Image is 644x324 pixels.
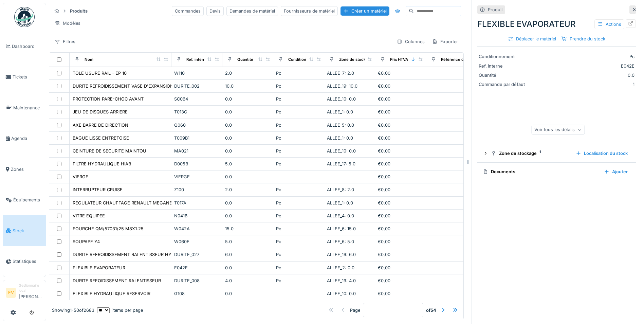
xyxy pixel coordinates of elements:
[3,246,46,277] a: Statistiques
[394,37,428,47] div: Colonnes
[378,174,423,180] div: €0,00
[276,70,321,76] div: Pc
[378,251,423,258] div: €0,00
[225,122,271,128] div: 0.0
[73,174,88,180] div: VIERGE
[378,186,423,193] div: €0,00
[327,278,356,283] span: ALLEE_19: 4.0
[186,57,208,62] div: Ref. interne
[327,71,354,76] span: ALLEE_7: 2.0
[479,72,530,78] div: Quantité
[174,148,220,154] div: MA021
[532,81,634,88] div: 1
[13,197,43,203] span: Équipements
[19,283,43,303] li: [PERSON_NAME]
[378,226,423,232] div: €0,00
[532,72,634,78] div: 0.0
[3,31,46,62] a: Dashboard
[52,18,84,28] div: Modèles
[276,148,321,154] div: Pc
[52,307,94,313] div: Showing 1 - 50 of 2683
[14,7,35,27] img: Badge_color-CXgf-gQk.svg
[327,213,354,218] span: ALLEE_4: 0.0
[225,135,271,141] div: 0.0
[172,6,204,16] div: Commandes
[73,161,131,167] div: FILTRE HYDRAULIQUE HIAB
[276,109,321,115] div: Pc
[225,186,271,193] div: 2.0
[327,148,356,154] span: ALLEE_10: 0.0
[276,277,321,284] div: Pc
[174,186,220,193] div: Z100
[327,265,354,270] span: ALLEE_2: 0.0
[276,96,321,102] div: Pc
[73,109,128,115] div: JEU DE DISQUES ARRIERE
[341,6,389,16] div: Créer un matériel
[73,96,144,102] div: PROTECTION PARE-CHOC AVANT
[505,34,559,43] div: Déplacer le matériel
[276,161,321,167] div: Pc
[174,265,220,271] div: E042E
[378,148,423,154] div: €0,00
[174,174,220,180] div: VIERGE
[276,83,321,89] div: Pc
[378,213,423,219] div: €0,00
[327,187,354,192] span: ALLEE_8: 2.0
[378,238,423,245] div: €0,00
[477,18,636,30] div: FLEXIBLE EVAPORATEUR
[97,307,143,313] div: items per page
[174,122,220,128] div: Q060
[225,265,271,271] div: 0.0
[13,105,43,111] span: Maintenance
[3,123,46,154] a: Agenda
[350,307,360,313] div: Page
[174,200,220,206] div: T017A
[225,238,271,245] div: 5.0
[174,290,220,297] div: G108
[225,226,271,232] div: 15.0
[206,6,224,16] div: Devis
[276,200,321,206] div: Pc
[174,96,220,102] div: SC064
[441,57,485,62] div: Référence constructeur
[73,226,144,232] div: FOURCHE QM/57031/25 M8X1.25
[73,265,125,271] div: FLEXIBLE EVAPORATEUR
[52,37,78,47] div: Filtres
[174,251,220,258] div: DURITE_027
[327,84,357,89] span: ALLEE_19: 10.0
[378,290,423,297] div: €0,00
[174,109,220,115] div: T013C
[276,238,321,245] div: Pc
[559,34,608,43] div: Prendre du stock
[225,70,271,76] div: 2.0
[378,277,423,284] div: €0,00
[378,109,423,115] div: €0,00
[73,148,146,154] div: CEINTURE DE SECURITE MAINTOU
[390,57,408,62] div: Prix HTVA
[378,122,423,128] div: €0,00
[378,96,423,102] div: €0,00
[3,215,46,246] a: Stock
[327,109,353,114] span: ALLEE_1: 0.0
[276,265,321,271] div: Pc
[225,96,271,102] div: 0.0
[237,57,253,62] div: Quantité
[73,200,172,206] div: REGULATEUR CHAUFFAGE RENAULT MEGANE
[339,57,372,62] div: Zone de stockage
[532,53,634,60] div: Pc
[479,53,530,60] div: Conditionnement
[532,63,634,69] div: E042E
[73,238,100,245] div: SOUPAPE Y4
[67,8,90,14] strong: Produits
[73,251,197,258] div: DURITE REFROIDISSEMENT RALENTISSEUR HYDRAULIQUE
[174,238,220,245] div: W060E
[174,161,220,167] div: D005B
[73,83,173,89] div: DURITE REFROIDISSEMENT VASE D'EXPANSION
[225,161,271,167] div: 5.0
[327,226,356,231] span: ALLEE_6: 15.0
[378,161,423,167] div: €0,00
[226,6,278,16] div: Demandes de matériel
[174,226,220,232] div: W042A
[3,185,46,216] a: Équipements
[426,307,436,313] strong: of 54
